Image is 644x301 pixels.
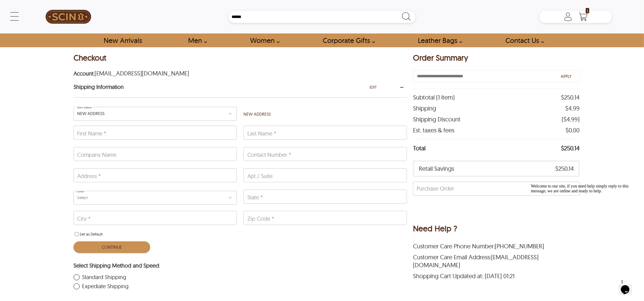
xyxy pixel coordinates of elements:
[243,33,283,47] a: Shop Women Leather Jackets
[561,93,580,101] span: $250.14
[413,114,580,125] div: Shipping Discount $4.99
[75,105,93,110] label: Select Address
[77,110,105,117] div: NEW ADDRESS
[498,33,547,47] a: contact-us
[413,242,495,250] span: Customer Care Phone Number
[419,165,454,173] span: Retail Savings
[413,253,491,261] span: Customer Care Email Address
[243,110,392,118] span: Press Enter add a New Address
[413,139,580,157] div: Total $250.14
[80,230,103,238] label: Set as Default
[411,33,466,47] a: Shop Leather Bags
[413,160,580,177] div: Retail Savings $250.14
[413,53,468,64] div: Order Summary
[2,2,112,12] div: Welcome to our site, if you need help simply reply to this message, we are online and ready to help.
[74,53,106,64] div: Checkout
[565,104,580,112] span: $4.99
[74,283,399,289] label: expediateShipping is unchecked
[413,203,580,219] iframe: PayPal
[413,142,425,154] span: Total
[74,83,124,90] span: Press Enter to Close Shipping Information
[46,3,91,30] img: SCIN
[97,33,149,47] a: Shop New Arrivals
[32,3,105,30] a: SCIN
[2,2,100,12] span: Welcome to our site, if you need help simply reply to this message, we are online and ready to help.
[95,66,189,77] span: [EMAIL_ADDRESS][DOMAIN_NAME]
[74,189,86,194] label: Country *
[586,8,589,13] span: 1
[413,53,580,67] div: Order Summary
[413,272,515,280] span: Shopping Cart Updated at: [DATE] 01:21
[413,271,580,282] div: Shopping Cart Updated at: Oct 11 2025, 01:21
[577,12,589,21] a: Shopping Cart
[561,142,580,154] span: $250.14
[77,194,88,201] span: Select
[555,165,574,173] span: $250.14
[316,33,378,47] a: Shop Leather Corporate Gifts
[74,53,407,67] div: Checkout
[181,33,211,47] a: shop men's leather jackets
[413,115,460,123] span: Shipping Discount
[413,125,580,136] div: Est. taxes & fees $0.00
[562,115,580,123] span: ( $4.99 )
[495,242,544,250] a: ‪[PHONE_NUMBER]‬
[74,70,95,77] span: Account
[74,262,407,269] div: Select Shipping Method and Speed
[413,224,457,234] div: Need Help ?
[413,126,454,134] span: Est. taxes & fees
[413,224,580,238] div: Need Help ?
[561,74,571,79] span: Apply
[370,83,377,91] span: EDIT
[413,93,455,101] span: Subtotal ( 1 item )
[413,253,539,269] a: [EMAIL_ADDRESS][DOMAIN_NAME]
[74,241,150,253] button: Continue
[74,274,399,280] label: standardShipping is checked
[413,103,580,114] div: Shipping $4.99
[74,83,124,91] a: Press Enter to Close Shipping Information
[413,104,436,112] span: Shipping
[566,126,580,134] span: $0.00
[618,277,638,295] iframe: chat widget
[529,181,638,274] iframe: chat widget
[413,92,580,103] div: Subtotal 1 item $250.14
